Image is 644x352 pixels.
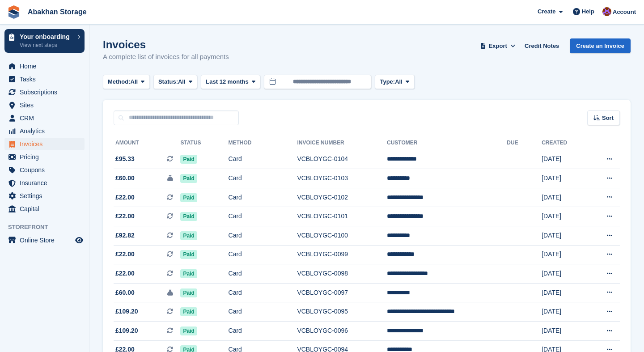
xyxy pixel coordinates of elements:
[507,136,542,150] th: Due
[297,136,387,150] th: Invoice Number
[4,138,85,150] a: menu
[108,77,131,86] span: Method:
[115,288,135,297] span: £60.00
[20,234,73,246] span: Online Store
[4,99,85,111] a: menu
[7,5,21,19] img: stora-icon-8386f47178a22dfd0bd8f6a31ec36ba5ce8667c1dd55bd0f319d3a0aa187defe.svg
[24,4,90,19] a: Abakhan Storage
[297,322,387,341] td: VCBLOYGC-0096
[115,269,135,278] span: £22.00
[542,207,587,226] td: [DATE]
[570,38,631,53] a: Create an Invoice
[20,138,73,150] span: Invoices
[115,174,135,183] span: £60.00
[229,207,297,226] td: Card
[201,75,260,89] button: Last 12 months
[20,41,73,49] p: View next steps
[115,250,135,259] span: £22.00
[180,231,197,240] span: Paid
[20,177,73,189] span: Insurance
[115,326,138,335] span: £109.20
[521,38,563,53] a: Credit Notes
[297,188,387,207] td: VCBLOYGC-0102
[542,226,587,246] td: [DATE]
[229,150,297,169] td: Card
[180,212,197,221] span: Paid
[542,283,587,302] td: [DATE]
[20,190,73,202] span: Settings
[103,38,229,51] h1: Invoices
[180,288,197,297] span: Paid
[229,322,297,341] td: Card
[395,77,402,86] span: All
[20,125,73,137] span: Analytics
[4,60,85,72] a: menu
[542,169,587,188] td: [DATE]
[20,203,73,215] span: Capital
[582,7,594,16] span: Help
[158,77,178,86] span: Status:
[180,250,197,259] span: Paid
[602,7,611,16] img: William Abakhan
[20,112,73,124] span: CRM
[153,75,197,89] button: Status: All
[229,264,297,284] td: Card
[114,136,180,150] th: Amount
[20,34,73,40] p: Your onboarding
[387,136,507,150] th: Customer
[229,226,297,246] td: Card
[4,73,85,85] a: menu
[180,174,197,183] span: Paid
[180,193,197,202] span: Paid
[229,283,297,302] td: Card
[4,203,85,215] a: menu
[20,99,73,111] span: Sites
[4,112,85,124] a: menu
[180,155,197,164] span: Paid
[542,264,587,284] td: [DATE]
[4,164,85,176] a: menu
[542,302,587,322] td: [DATE]
[4,86,85,98] a: menu
[4,190,85,202] a: menu
[542,245,587,264] td: [DATE]
[20,60,73,72] span: Home
[20,73,73,85] span: Tasks
[375,75,414,89] button: Type: All
[542,322,587,341] td: [DATE]
[74,235,85,246] a: Preview store
[4,151,85,163] a: menu
[297,283,387,302] td: VCBLOYGC-0097
[542,136,587,150] th: Created
[489,42,507,51] span: Export
[180,327,197,335] span: Paid
[229,245,297,264] td: Card
[542,150,587,169] td: [DATE]
[20,151,73,163] span: Pricing
[229,136,297,150] th: Method
[115,212,135,221] span: £22.00
[229,169,297,188] td: Card
[297,302,387,322] td: VCBLOYGC-0095
[115,307,138,316] span: £109.20
[8,223,89,232] span: Storefront
[180,136,228,150] th: Status
[602,114,614,123] span: Sort
[538,7,555,16] span: Create
[103,75,150,89] button: Method: All
[380,77,395,86] span: Type:
[115,154,135,164] span: £95.33
[297,207,387,226] td: VCBLOYGC-0101
[542,188,587,207] td: [DATE]
[4,234,85,246] a: menu
[297,264,387,284] td: VCBLOYGC-0098
[478,38,517,53] button: Export
[178,77,186,86] span: All
[229,302,297,322] td: Card
[613,8,636,17] span: Account
[20,164,73,176] span: Coupons
[115,231,135,240] span: £92.82
[20,86,73,98] span: Subscriptions
[4,29,85,53] a: Your onboarding View next steps
[297,169,387,188] td: VCBLOYGC-0103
